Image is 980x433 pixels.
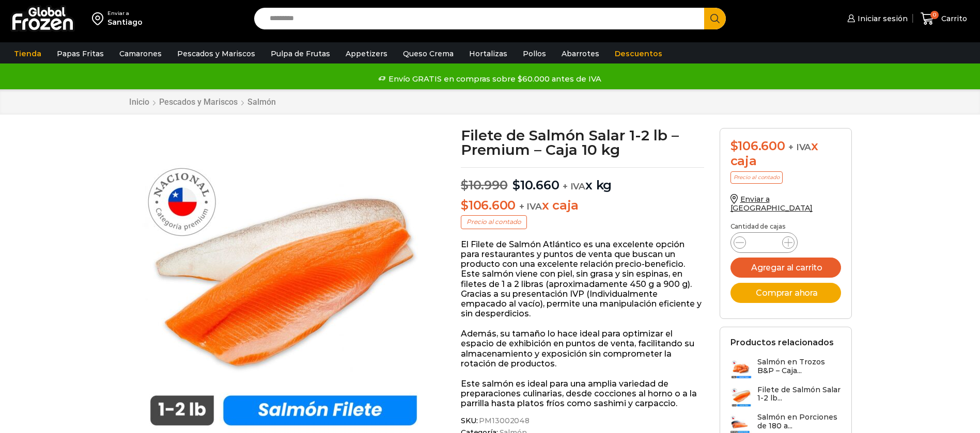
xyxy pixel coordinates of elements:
[266,44,335,63] a: Pulpa de Frutas
[464,44,512,63] a: Hortalizas
[114,44,167,63] a: Camarones
[9,44,46,63] a: Tienda
[461,379,704,409] p: Este salmón es ideal para una amplia variedad de preparaciones culinarias, desde cocciones al hor...
[92,10,107,27] img: address-field-icon.svg
[518,44,551,63] a: Pollos
[461,198,469,213] span: $
[477,416,530,425] span: PM13002048
[461,128,704,157] h1: Filete de Salmón Salar 1-2 lb – Premium – Caja 10 kg
[788,142,811,152] span: + IVA
[610,44,667,63] a: Descuentos
[563,181,585,191] span: + IVA
[340,44,393,63] a: Appetizers
[461,239,704,319] p: El Filete de Salmón Atlántico es una excelente opción para restaurantes y puntos de venta que bus...
[730,338,834,347] h2: Productos relacionados
[730,258,841,278] button: Agregar al carrito
[461,178,507,193] bdi: 10.990
[845,8,908,29] a: Iniciar sesión
[461,198,516,213] bdi: 106.600
[512,178,559,193] bdi: 10.660
[855,13,908,24] span: Iniciar sesión
[918,7,970,31] a: 0 Carrito
[461,198,704,213] p: x caja
[129,97,150,107] a: Inicio
[519,201,542,212] span: + IVA
[556,44,604,63] a: Abarrotes
[461,215,527,229] p: Precio al contado
[757,386,841,403] h3: Filete de Salmón Salar 1-2 lb...
[757,413,841,430] h3: Salmón en Porciones de 180 a...
[461,178,469,193] span: $
[730,386,841,408] a: Filete de Salmón Salar 1-2 lb...
[398,44,459,63] a: Queso Crema
[129,97,276,107] nav: Breadcrumb
[159,97,238,107] a: Pescados y Mariscos
[512,178,520,193] span: $
[730,223,841,230] p: Cantidad de cajas
[757,358,841,375] h3: Salmón en Trozos B&P – Caja...
[247,97,276,107] a: Salmón
[730,358,841,380] a: Salmón en Trozos B&P – Caja...
[461,167,704,193] p: x kg
[107,10,143,17] div: Enviar a
[730,195,813,213] a: Enviar a [GEOGRAPHIC_DATA]
[730,138,738,153] span: $
[107,17,143,27] div: Santiago
[930,11,939,19] span: 0
[730,139,841,169] div: x caja
[939,13,967,24] span: Carrito
[730,138,785,153] bdi: 106.600
[461,416,704,425] span: SKU:
[704,8,726,29] button: Search button
[754,235,774,250] input: Product quantity
[730,171,783,184] p: Precio al contado
[730,283,841,303] button: Comprar ahora
[172,44,260,63] a: Pescados y Mariscos
[461,329,704,368] p: Además, su tamaño lo hace ideal para optimizar el espacio de exhibición en puntos de venta, facil...
[52,44,109,63] a: Papas Fritas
